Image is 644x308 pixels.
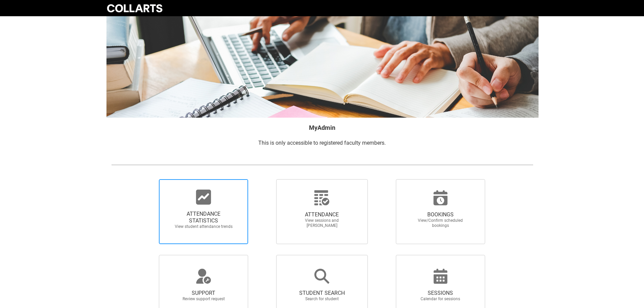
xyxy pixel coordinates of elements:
span: Calendar for sessions [411,297,470,302]
span: Search for student [292,297,352,302]
span: View student attendance trends [174,224,233,229]
h2: MyAdmin [111,123,533,132]
span: SESSIONS [411,290,470,297]
span: View/Confirm scheduled bookings [411,218,470,228]
span: Review support request [174,297,233,302]
button: User Profile [535,7,539,8]
span: This is only accessible to registered faculty members. [258,140,386,146]
span: ATTENDANCE STATISTICS [174,211,233,224]
span: ATTENDANCE [292,211,352,218]
img: REDU_GREY_LINE [111,161,533,168]
span: View sessions and [PERSON_NAME] [292,218,352,228]
span: STUDENT SEARCH [292,290,352,297]
span: SUPPORT [174,290,233,297]
span: BOOKINGS [411,211,470,218]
